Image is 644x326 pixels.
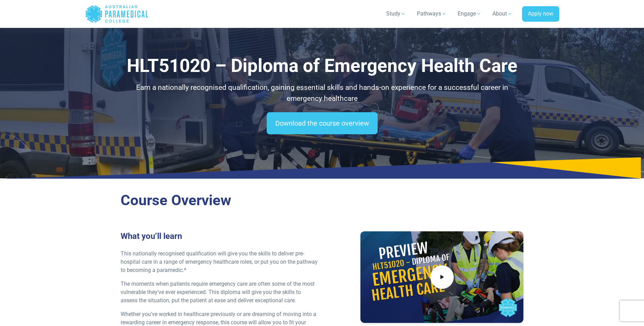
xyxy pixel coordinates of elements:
[488,4,517,23] a: About
[121,231,318,241] h3: What you’ll learn
[121,55,524,77] h1: HLT51020 – Diploma of Emergency Health Care
[121,280,318,305] p: The moments when patients require emergency care are often some of the most vulnerable they’ve ev...
[121,82,524,104] p: Earn a nationally recognised qualification, gaining essential skills and hands-on experience for ...
[121,192,524,209] h2: Course Overview
[121,250,318,274] p: This nationally recognised qualification will give you the skills to deliver pre-hospital care in...
[522,6,559,22] a: Apply now
[453,4,485,23] a: Engage
[413,4,451,23] a: Pathways
[267,112,378,134] a: Download the course overview
[382,4,410,23] a: Study
[85,3,149,25] a: Australian Paramedical College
